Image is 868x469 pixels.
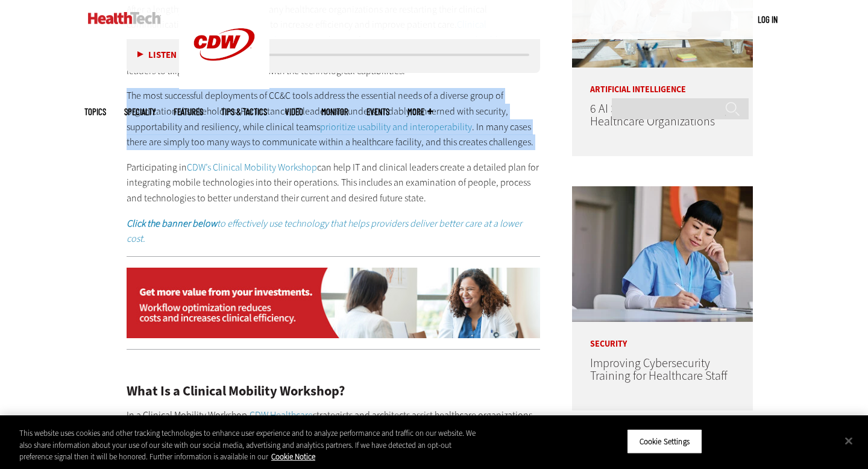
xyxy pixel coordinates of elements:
img: ht-workflowoptimization-static-2024-na-desktop [127,268,540,339]
p: In a Clinical Mobility Workshop, strategists and architects assist healthcare organizations in de... [127,408,540,454]
a: Improving Cybersecurity Training for Healthcare Staff [590,355,728,384]
h2: What Is a Clinical Mobility Workshop? [127,385,540,398]
div: User menu [758,13,778,26]
a: More information about your privacy [271,452,315,462]
a: Events [366,107,389,116]
a: Click the banner belowto effectively use technology that helps providers deliver better care at a... [127,217,522,245]
a: Log in [758,14,778,25]
img: Home [88,12,161,24]
a: Video [285,107,303,116]
span: More [407,107,433,116]
strong: Click the banner below [127,217,217,230]
span: Specialty [124,107,156,116]
a: CDW’s Clinical Mobility Workshop [187,161,317,174]
em: to effectively use technology that helps providers deliver better care at a lower cost. [127,217,522,245]
button: Close [835,427,862,454]
a: Tips & Tactics [221,107,267,116]
p: Security [572,322,753,348]
a: 6 AI Security Guidelines for Healthcare Organizations [590,101,722,130]
span: Topics [84,107,106,116]
a: MonITor [321,107,348,116]
button: Cookie Settings [627,429,702,454]
div: This website uses cookies and other tracking technologies to enhance user experience and to analy... [19,427,477,463]
a: CDW [179,80,269,92]
a: CDW Healthcare [250,409,313,421]
a: prioritize usability and interoperability [320,121,472,133]
a: Features [174,107,203,116]
img: nurse studying on computer [572,186,753,322]
p: Participating in can help IT and clinical leaders create a detailed plan for integrating mobile t... [127,160,540,206]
